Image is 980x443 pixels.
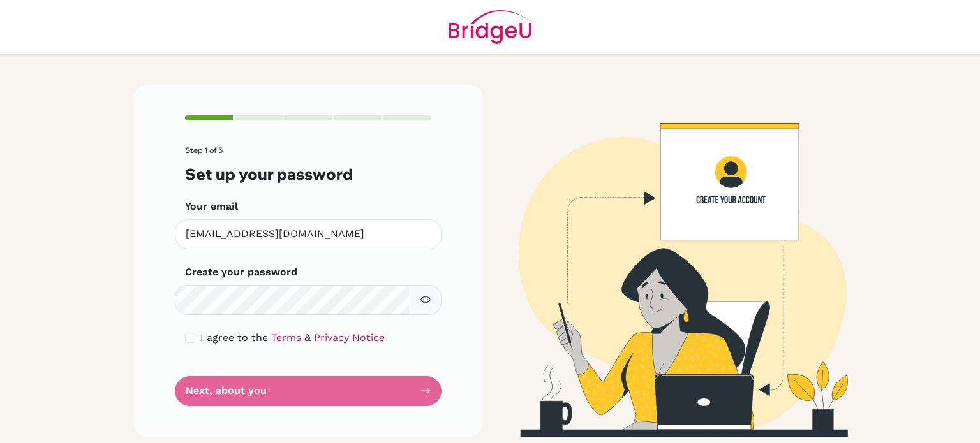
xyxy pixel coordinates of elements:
a: Privacy Notice [314,331,385,344]
span: Step 1 of 5 [185,145,223,155]
label: Create your password [185,265,297,280]
span: & [304,331,311,344]
span: I agree to the [200,331,268,344]
h3: Set up your password [185,165,431,184]
a: Terms [271,331,301,344]
input: Insert your email* [175,219,442,249]
label: Your email [185,199,238,214]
